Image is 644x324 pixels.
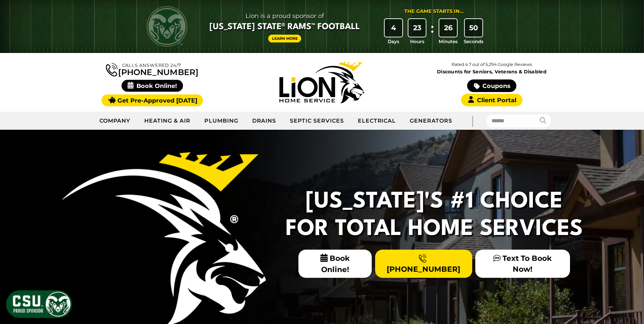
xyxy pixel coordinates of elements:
a: Learn More [268,35,301,42]
h2: [US_STATE]'s #1 Choice For Total Home Services [281,188,587,243]
span: [US_STATE] State® Rams™ Football [209,21,360,33]
img: Lion Home Service [279,62,364,103]
a: [PHONE_NUMBER] [375,250,472,277]
span: Discounts for Seniors, Veterans & Disabled [408,69,575,74]
span: Minutes [439,38,458,45]
span: Seconds [464,38,483,45]
a: Heating & Air [137,112,197,129]
a: Get Pre-Approved [DATE] [102,94,203,106]
a: Drains [245,112,283,129]
div: | [459,112,486,130]
span: Book Online! [298,250,372,278]
div: 26 [439,19,457,37]
a: [PHONE_NUMBER] [106,62,198,76]
span: Days [388,38,399,45]
a: Text To Book Now! [475,250,570,277]
a: Septic Services [283,112,351,129]
span: Hours [410,38,424,45]
a: Generators [403,112,459,129]
a: Electrical [351,112,403,129]
div: 4 [385,19,402,37]
p: Rated 4.7 out of 5,294 Google Reviews [407,61,576,68]
div: 50 [465,19,482,37]
a: Client Portal [461,94,522,106]
a: Company [93,112,138,129]
span: Lion is a proud sponsor of [209,11,360,21]
img: CSU Sponsor Badge [5,289,73,319]
a: Coupons [467,79,516,92]
img: CSU Rams logo [147,6,187,47]
div: : [429,19,436,45]
a: Plumbing [198,112,245,129]
div: 23 [408,19,426,37]
div: The Game Starts in... [404,8,464,15]
span: Book Online! [122,80,183,92]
